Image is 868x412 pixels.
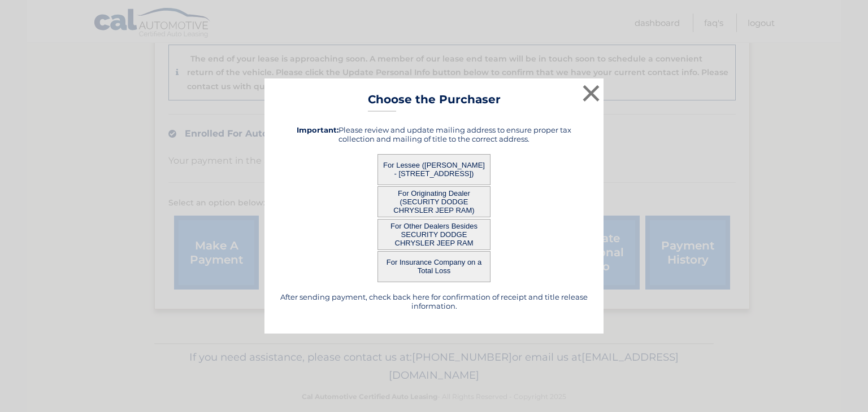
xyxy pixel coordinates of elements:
button: For Originating Dealer (SECURITY DODGE CHRYSLER JEEP RAM) [377,186,491,217]
button: × [580,82,602,104]
button: For Insurance Company on a Total Loss [377,251,491,282]
h3: Choose the Purchaser [368,93,501,112]
strong: Important: [297,125,338,134]
button: For Other Dealers Besides SECURITY DODGE CHRYSLER JEEP RAM [377,219,491,250]
h5: Please review and update mailing address to ensure proper tax collection and mailing of title to ... [279,125,589,143]
button: For Lessee ([PERSON_NAME] - [STREET_ADDRESS]) [377,154,491,185]
h5: After sending payment, check back here for confirmation of receipt and title release information. [279,292,589,310]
